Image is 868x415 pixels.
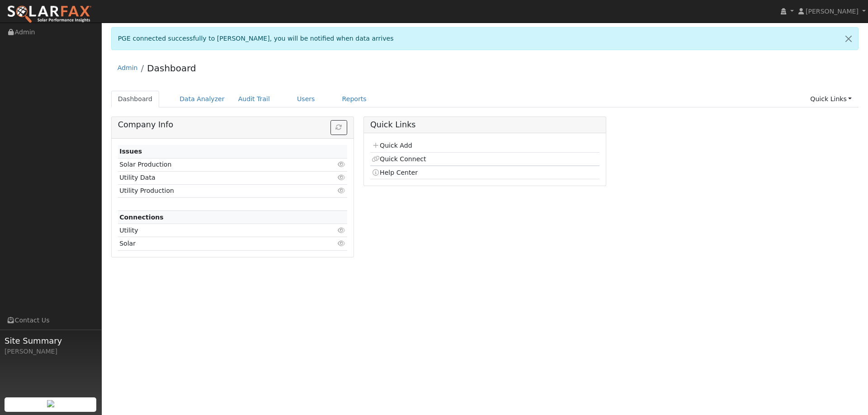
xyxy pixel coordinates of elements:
strong: Issues [119,148,142,155]
span: [PERSON_NAME] [806,8,859,15]
a: Dashboard [147,63,196,74]
a: Users [290,91,322,107]
span: Site Summary [5,335,97,347]
i: Click to view [338,240,346,247]
img: retrieve [47,400,54,407]
a: Quick Add [372,142,412,149]
td: Utility Data [118,171,310,184]
strong: Connections [119,214,164,221]
h5: Quick Links [370,120,599,130]
a: Close [839,28,858,50]
div: PGE connected successfully to [PERSON_NAME], you will be notified when data arrives [111,27,859,50]
td: Solar Production [118,158,310,171]
a: Quick Connect [372,155,426,163]
a: Help Center [372,169,418,176]
div: [PERSON_NAME] [5,347,97,356]
a: Data Analyzer [173,91,231,107]
a: Audit Trail [231,91,277,107]
img: SolarFax [7,5,92,24]
a: Quick Links [803,91,859,107]
td: Utility Production [118,184,310,197]
td: Utility [118,224,310,237]
td: Solar [118,237,310,250]
i: Click to view [338,174,346,181]
i: Click to view [338,161,346,168]
a: Dashboard [111,91,160,107]
a: Reports [335,91,373,107]
i: Click to view [338,187,346,194]
i: Click to view [338,227,346,233]
a: Admin [118,64,138,71]
h5: Company Info [118,120,347,130]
